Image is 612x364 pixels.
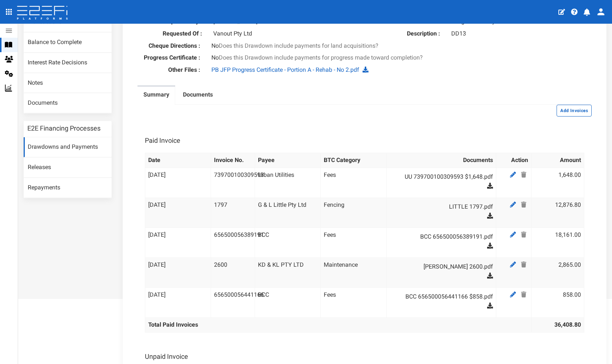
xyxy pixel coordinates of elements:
[321,227,387,257] td: Fees
[211,287,255,317] td: 656500056441166
[27,125,101,132] h3: E2E Financing Processes
[219,54,423,61] span: Does this Drawdown include payments for progress made toward completion?
[519,260,528,269] a: Delete Payee
[519,290,528,299] a: Delete Payee
[24,73,112,93] a: Notes
[321,198,387,227] td: Fencing
[126,54,206,62] label: Progress Certificate :
[24,53,112,73] a: Interest Rate Decisions
[255,153,320,168] th: Payee
[321,287,387,317] td: Fees
[370,30,446,38] label: Description :
[183,91,213,99] label: Documents
[145,227,211,257] td: [DATE]
[126,66,206,74] label: Other Files :
[531,257,584,287] td: 2,865.00
[211,66,359,73] a: PB JFP Progress Certificate - Portion A - Rehab - No 2.pdf
[145,137,180,144] h3: Paid Invoice
[211,198,255,227] td: 1797
[531,168,584,198] td: 1,648.00
[145,287,211,317] td: [DATE]
[145,257,211,287] td: [DATE]
[211,168,255,198] td: 739700100309593
[321,153,387,168] th: BTC Category
[321,257,387,287] td: Maintenance
[177,87,219,105] a: Documents
[255,198,320,227] td: G & L Little Pty Ltd
[496,153,531,168] th: Action
[208,30,359,38] div: Vanout Pty Ltd
[145,198,211,227] td: [DATE]
[145,153,211,168] th: Date
[219,42,378,49] span: Does this Drawdown include payments for land acquisitions?
[446,30,597,38] div: DD13
[126,42,206,50] label: Cheque Directions :
[145,317,531,332] th: Total Paid Invoices
[211,227,255,257] td: 656500056389191
[531,153,584,168] th: Amount
[397,291,493,303] a: BCC 656500056441166 $858.pdf
[143,91,169,99] label: Summary
[132,30,208,38] label: Requested Of :
[531,287,584,317] td: 858.00
[557,107,592,114] a: Add Invoices
[24,137,112,157] a: Drawdowns and Payments
[24,33,112,53] a: Balance to Complete
[397,201,493,213] a: LITTLE 1797.pdf
[206,42,523,50] div: No
[397,171,493,183] a: UU 739700100309593 $1,648.pdf
[397,261,493,273] a: [PERSON_NAME] 2600.pdf
[24,93,112,113] a: Documents
[255,287,320,317] td: BCC
[557,105,592,117] button: Add Invoices
[255,257,320,287] td: KD & KL PTY LTD
[211,153,255,168] th: Invoice No.
[255,168,320,198] td: Urban Utilities
[137,87,175,105] a: Summary
[24,178,112,198] a: Repayments
[321,168,387,198] td: Fees
[255,227,320,257] td: BCC
[519,230,528,239] a: Delete Payee
[211,257,255,287] td: 2600
[24,158,112,178] a: Releases
[145,168,211,198] td: [DATE]
[519,170,528,179] a: Delete Payee
[206,54,523,62] div: No
[145,353,188,360] h3: Unpaid Invoice
[531,198,584,227] td: 12,876.80
[531,227,584,257] td: 18,161.00
[397,231,493,243] a: BCC 656500056389191.pdf
[387,153,496,168] th: Documents
[531,317,584,332] th: 36,408.80
[519,200,528,209] a: Delete Payee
